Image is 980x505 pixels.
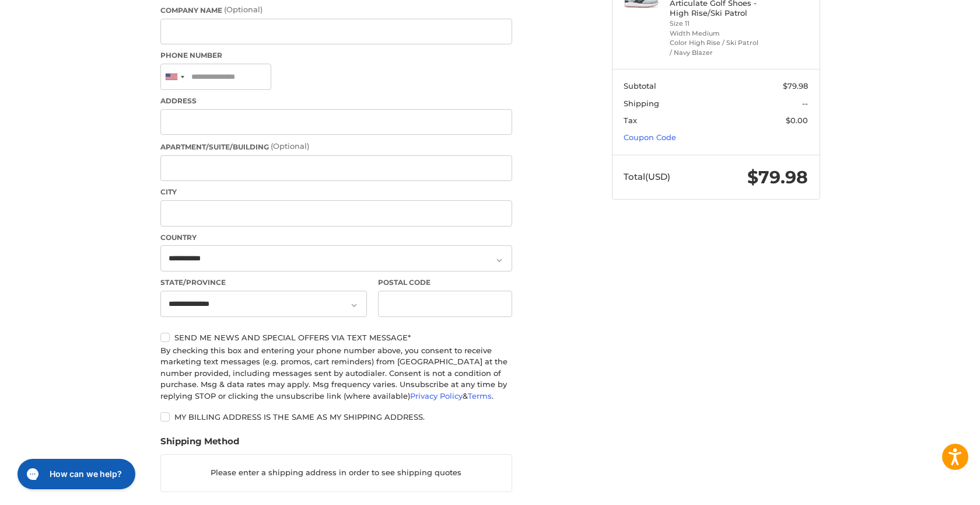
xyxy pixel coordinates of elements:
li: Size 11 [670,19,759,29]
span: $0.00 [786,116,808,125]
label: City [160,187,512,197]
legend: Shipping Method [160,435,239,454]
a: Terms [468,391,492,400]
span: Shipping [624,99,659,108]
span: Subtotal [624,81,656,90]
span: Total (USD) [624,171,670,182]
div: By checking this box and entering your phone number above, you consent to receive marketing text ... [160,345,512,402]
li: Color High Rise / Ski Patrol / Navy Blazer [670,38,759,57]
small: (Optional) [224,5,262,14]
label: State/Province [160,277,367,288]
p: Please enter a shipping address in order to see shipping quotes [161,462,512,485]
label: Postal Code [378,277,512,288]
label: Company Name [160,4,512,16]
label: Phone Number [160,50,512,61]
span: Tax [624,116,637,125]
small: (Optional) [271,141,309,151]
label: Apartment/Suite/Building [160,141,512,152]
label: Country [160,232,512,243]
a: Privacy Policy [410,391,463,400]
li: Width Medium [670,29,759,39]
label: My billing address is the same as my shipping address. [160,412,512,422]
span: $79.98 [747,166,808,188]
iframe: Gorgias live chat messenger [12,455,139,493]
span: $79.98 [783,81,808,90]
label: Address [160,96,512,106]
div: United States: +1 [161,64,188,89]
a: Coupon Code [624,133,676,142]
span: -- [802,99,808,108]
label: Send me news and special offers via text message* [160,333,512,342]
